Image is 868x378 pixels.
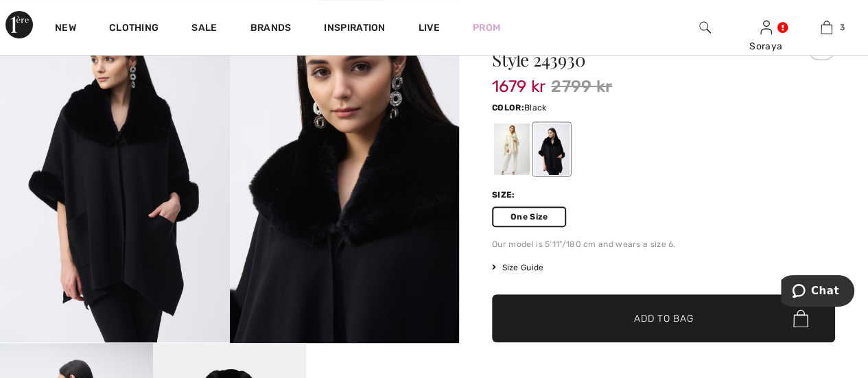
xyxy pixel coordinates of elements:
img: My Bag [821,19,832,36]
img: Bag.svg [793,309,808,327]
img: 1ère Avenue [5,11,33,38]
div: Our model is 5'11"/180 cm and wears a size 6. [492,238,835,250]
button: Add to Bag [492,294,835,342]
a: Sale [191,22,217,36]
div: Vanilla 30 [494,123,530,175]
a: 3 [797,19,856,36]
span: 3 [839,21,844,34]
span: Black [524,103,547,113]
a: Clothing [109,22,159,36]
div: Black [534,123,570,175]
iframe: Opens a widget where you can chat to one of our agents [781,275,854,309]
span: Size Guide [492,261,543,274]
span: 1679 kr [492,63,546,96]
img: My Info [760,19,772,36]
span: 2799 kr [551,74,612,99]
a: Sign In [760,21,772,34]
div: Size: [492,189,518,201]
div: Soraya [736,39,796,54]
span: One Size [492,206,566,227]
img: search the website [699,19,711,36]
a: New [55,22,76,36]
a: Prom [473,21,500,35]
span: Color: [492,103,524,113]
a: Brands [250,22,292,36]
span: Inspiration [324,22,385,36]
a: Live [419,21,440,35]
span: Add to Bag [634,311,693,326]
